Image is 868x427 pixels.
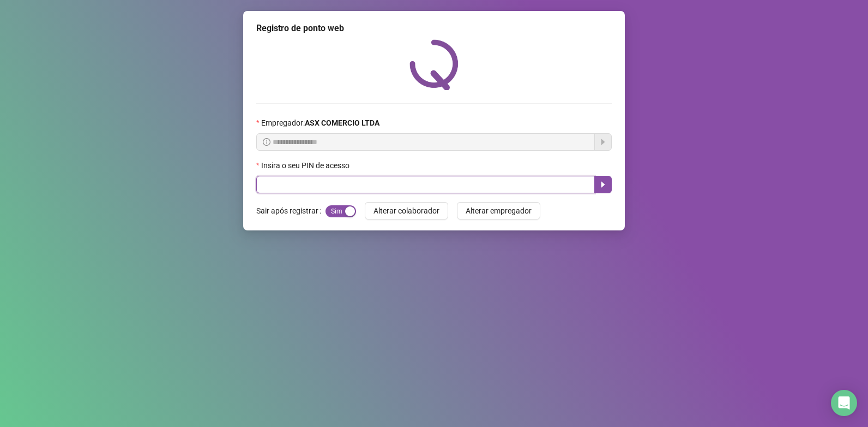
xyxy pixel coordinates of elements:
img: QRPoint [409,39,459,90]
span: info-circle [263,138,270,146]
span: Empregador : [261,117,379,129]
div: Registro de ponto web [256,22,612,35]
label: Sair após registrar [256,202,325,220]
button: Alterar colaborador [365,202,448,220]
label: Insira o seu PIN de acesso [256,159,357,171]
div: Open Intercom Messenger [831,390,857,416]
button: Alterar empregador [457,202,540,220]
span: Alterar colaborador [373,205,439,217]
span: caret-right [599,180,607,189]
strong: ASX COMERCIO LTDA [305,118,379,127]
span: Alterar empregador [466,205,532,217]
